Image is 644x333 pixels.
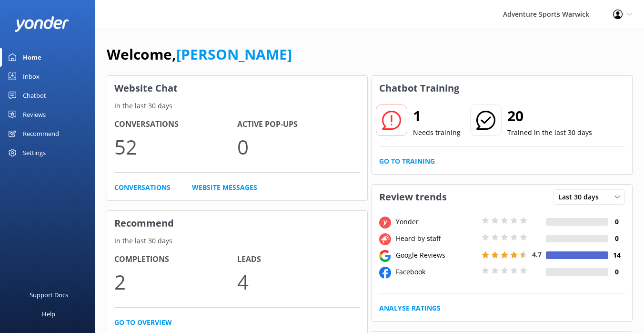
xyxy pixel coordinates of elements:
div: Recommend [23,124,59,143]
p: 4 [237,266,360,298]
h4: 0 [608,267,625,277]
span: Last 30 days [558,192,604,202]
h3: Review trends [372,185,454,209]
a: Conversations [114,182,171,193]
div: Google Reviews [393,250,479,260]
div: Help [42,304,55,323]
div: Facebook [393,267,479,277]
p: Needs training [413,127,461,138]
h4: Conversations [114,118,237,131]
img: yonder-white-logo.png [14,16,69,32]
h4: 0 [608,217,625,227]
p: 0 [237,131,360,163]
a: Go to overview [114,317,172,328]
h3: Website Chat [107,76,367,101]
h4: 0 [608,233,625,244]
a: [PERSON_NAME] [176,44,292,64]
a: Go to Training [379,156,435,166]
div: Chatbot [23,86,46,105]
h4: Active Pop-ups [237,118,360,131]
a: Analyse Ratings [379,303,441,313]
span: 4.7 [532,250,542,259]
h1: Welcome, [107,43,292,66]
p: 52 [114,131,237,163]
p: In the last 30 days [107,101,367,111]
a: Website Messages [192,182,257,193]
div: Heard by staff [393,233,479,244]
h2: 20 [507,104,592,127]
div: Yonder [393,217,479,227]
div: Home [23,48,41,67]
h3: Chatbot Training [372,76,466,101]
p: Trained in the last 30 days [507,127,592,138]
h4: Leads [237,253,360,266]
div: Reviews [23,105,46,124]
p: In the last 30 days [107,236,367,246]
p: 2 [114,266,237,298]
h3: Recommend [107,211,367,236]
div: Settings [23,143,46,162]
h2: 1 [413,104,461,127]
h4: Completions [114,253,237,266]
div: Inbox [23,67,40,86]
h4: 14 [608,250,625,260]
div: Support Docs [30,285,68,304]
